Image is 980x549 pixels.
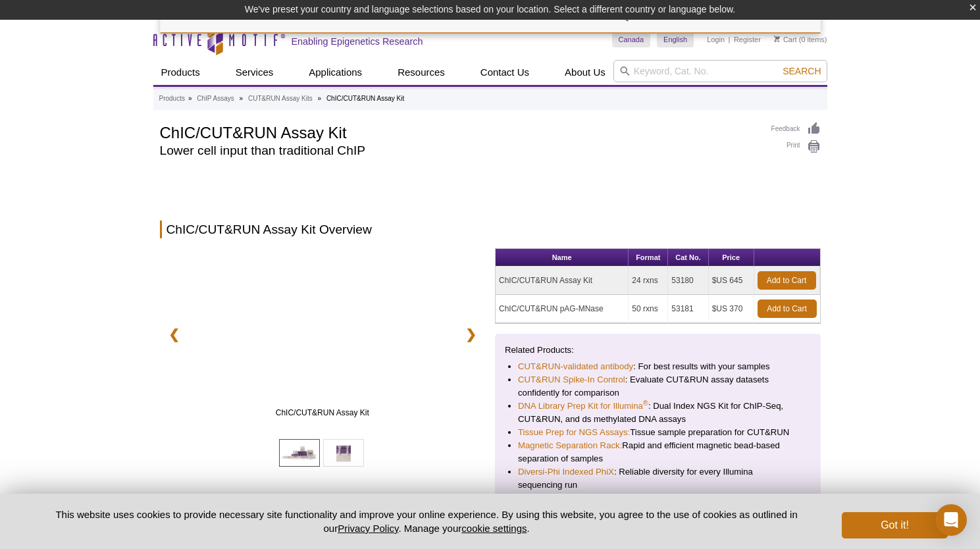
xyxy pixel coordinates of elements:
a: Applications [301,60,370,85]
a: Contact Us [473,60,537,85]
th: Name [496,249,629,267]
td: 24 rxns [629,267,668,295]
a: ❯ [457,319,485,350]
td: $US 645 [709,267,754,295]
button: cookie settings [461,523,527,534]
td: 53181 [668,295,708,323]
a: Print [771,140,821,154]
span: ChIC/CUT&RUN Assay Kit [192,406,453,419]
a: Login [707,35,725,44]
li: Tissue sample preparation for CUT&RUN [518,426,798,439]
sup: ® [643,399,648,407]
li: : Evaluate CUT&RUN assay datasets confidently for comparison [518,373,798,400]
th: Price [709,249,754,267]
td: 50 rxns [629,295,668,323]
td: ChIC/CUT&RUN Assay Kit [496,267,629,295]
a: Privacy Policy [338,523,398,534]
a: Register [734,35,761,44]
th: Format [629,249,668,267]
a: Magnetic Separation Rack: [518,439,622,452]
a: About Us [557,60,613,85]
img: Your Cart [774,36,780,42]
li: : Dual Index NGS Kit for ChIP-Seq, CUT&RUN, and ds methylated DNA assays [518,400,798,426]
div: Open Intercom Messenger [935,504,967,536]
a: Add to Cart [758,300,817,318]
a: Canada [612,32,651,47]
a: Cart [774,35,797,44]
span: Search [783,66,821,76]
li: Rapid and efficient magnetic bead-based separation of samples [518,439,798,465]
th: Cat No. [668,249,708,267]
li: » [240,95,244,102]
a: Products [159,93,185,105]
a: Diversi-Phi Indexed PhiX [518,465,614,479]
h2: Lower cell input than traditional ChIP [160,145,758,157]
a: ChIP Assays [197,93,234,105]
button: Got it! [842,512,947,538]
h2: Enabling Epigenetics Research [292,36,423,47]
a: Services [228,60,282,85]
p: Related Products: [505,344,811,357]
li: (0 items) [774,32,827,47]
a: Products [153,60,208,85]
h1: ChIC/CUT&RUN Assay Kit [160,122,758,142]
li: » [318,95,322,102]
button: Search [779,65,825,77]
li: : Reliable diversity for every Illumina sequencing run [518,465,798,492]
li: : For best results with your samples [518,360,798,373]
td: ChIC/CUT&RUN pAG-MNase [496,295,629,323]
td: 53180 [668,267,708,295]
input: Keyword, Cat. No. [613,60,827,82]
a: Resources [390,60,453,85]
p: This website uses cookies to provide necessary site functionality and improve your online experie... [33,508,821,535]
a: CUT&RUN Spike-In Control [518,373,625,386]
li: » [188,95,192,102]
a: English [657,32,694,47]
a: CUT&RUN Assay Kits [248,93,313,105]
a: Feedback [771,122,821,136]
td: $US 370 [709,295,754,323]
h2: ChIC/CUT&RUN Assay Kit Overview [160,221,821,238]
a: Tissue Prep for NGS Assays: [518,426,630,439]
a: Add to Cart [758,271,816,290]
a: ❮ [160,319,188,350]
li: | [729,32,731,47]
a: CUT&RUN-validated antibody [518,360,633,373]
a: DNA Library Prep Kit for Illumina® [518,400,648,413]
li: ChIC/CUT&RUN Assay Kit [326,95,404,102]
